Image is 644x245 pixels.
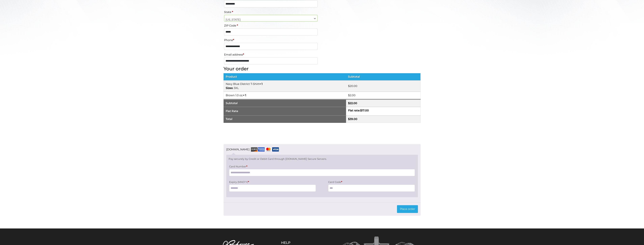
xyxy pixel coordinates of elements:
p: 3XL [226,86,344,90]
td: Navy Blue District T-Shirt [224,80,346,92]
bdi: 20.00 [348,84,357,88]
span: California [224,15,318,24]
th: Flat Rate [224,107,346,116]
label: Phone [224,37,318,43]
h3: Your order [224,66,421,72]
img: amex [258,147,265,152]
label: Card Code [328,180,415,185]
img: discover [251,147,258,152]
span: $ [360,109,362,112]
bdi: 2.00 [348,94,355,97]
th: Total [224,116,346,123]
strong: × 1 [243,94,246,97]
span: $ [348,117,350,121]
img: visa [272,147,279,152]
th: Subtotal [346,73,420,80]
td: Brown 1.0 oz. [224,92,346,99]
label: Email address [224,52,318,57]
th: Product [224,73,346,80]
bdi: 39.00 [348,117,357,121]
span: $ [348,94,350,97]
label: State [224,9,318,15]
th: Subtotal [224,99,346,107]
img: mastercard [265,147,272,152]
span: $ [348,102,350,105]
p: Pay securely by Credit or Debit Card through [DOMAIN_NAME] Secure Servers. [229,157,415,161]
bdi: 17.00 [360,109,369,112]
strong: × 1 [259,82,263,86]
span: State [224,15,318,22]
label: [DOMAIN_NAME] [226,147,279,152]
label: Expiry (MM/YY) [229,180,316,185]
span: $ [348,84,350,88]
iframe: reCAPTCHA [224,127,275,140]
label: ZIP Code [224,23,318,28]
h5: Help [281,241,307,245]
label: Card Number [229,164,415,169]
button: Place order [397,205,418,213]
dt: Sizes: [226,86,233,90]
label: Flat rate: [348,109,369,112]
bdi: 22.00 [348,102,357,105]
